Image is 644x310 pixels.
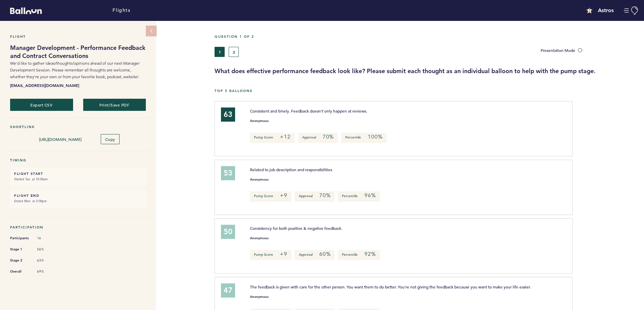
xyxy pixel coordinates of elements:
[229,47,239,57] button: 2
[221,283,235,298] div: 47
[10,61,139,79] span: We'd like to gather ideas/thoughts/opinions ahead of our next Manager Development Session. Please...
[250,237,268,240] small: Anonymous
[368,133,382,140] em: 100%
[10,125,146,129] h5: Shortlink
[37,247,57,252] span: 56%
[341,133,386,143] p: Percentile
[250,191,291,201] p: Pump Score
[319,251,330,257] em: 60%
[338,250,380,260] p: Percentile
[280,192,287,199] em: +9
[10,235,30,242] span: Participants
[215,67,639,75] h3: What does effective performance feedback look like? Please submit each thought as an individual b...
[338,191,380,201] p: Percentile
[14,193,142,198] h6: FLIGHT END
[250,284,531,289] span: The feedback is given with care for the other person. You want them to do better. You're not givi...
[10,82,146,89] b: [EMAIL_ADDRESS][DOMAIN_NAME]
[10,257,30,264] span: Stage 2
[221,107,235,122] div: 63
[295,250,334,260] p: Approval
[250,178,268,181] small: Anonymous
[250,225,342,231] span: Consistency for both positive & negative feedback.
[295,191,334,201] p: Approval
[298,133,338,143] p: Approval
[215,47,225,57] button: 1
[10,99,73,111] button: Export CSV
[280,251,287,257] em: +9
[364,192,376,199] em: 96%
[10,225,146,229] h5: Participation
[14,172,142,176] h6: FLIGHT START
[10,268,30,275] span: Overall
[14,176,142,183] small: Started Tue. at 10:00am
[624,6,639,15] button: Manage Account
[250,295,268,299] small: Anonymous
[250,250,291,260] p: Pump Score
[10,34,146,39] h5: Flight
[10,44,146,60] h1: Manager Development - Performance Feedback and Contract Conversations
[598,6,614,14] h4: Astros
[280,133,290,140] em: +12
[10,158,146,162] h5: Timing
[215,34,639,39] h5: Question 1 of 2
[112,7,130,14] a: Flights
[221,166,235,180] div: 53
[250,119,268,123] small: Anonymous
[323,133,334,140] em: 70%
[101,134,120,144] button: Copy
[83,99,146,111] button: Print/Save PDF
[250,133,294,143] p: Pump Score
[215,89,639,93] h5: Top 5 Balloons
[10,7,42,14] svg: Balloon
[319,192,330,199] em: 70%
[5,7,42,14] a: Balloon
[250,167,332,172] span: Related to job description and responsibilities
[37,269,57,274] span: 69%
[10,246,30,253] span: Stage 1
[14,198,142,205] small: Ended Mon. at 2:00pm
[37,236,57,241] span: 16
[105,136,115,142] span: Copy
[221,225,235,239] div: 50
[37,258,57,263] span: 63%
[541,48,575,53] span: Presentation Mode
[250,108,367,114] span: Consistent and timely. Feedback doesn't only happen at reviews.
[364,251,376,257] em: 92%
